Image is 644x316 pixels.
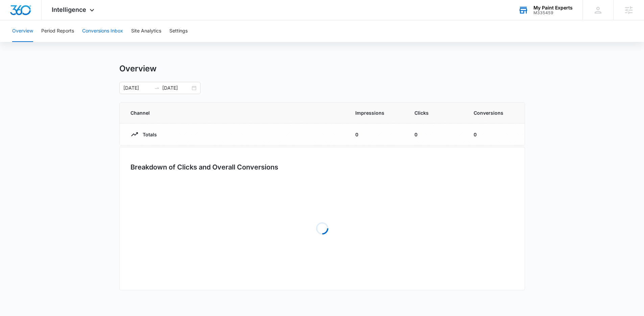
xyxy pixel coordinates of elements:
td: 0 [466,123,525,145]
div: account name [533,5,573,10]
p: Totals [139,131,157,138]
span: Intelligence [52,6,86,13]
button: Conversions Inbox [82,20,123,42]
span: to [154,85,160,91]
td: 0 [406,123,466,145]
button: Site Analytics [131,20,161,42]
span: Conversions [474,109,514,116]
button: Period Reports [41,20,74,42]
button: Settings [169,20,188,42]
input: Start date [123,84,151,92]
h1: Overview [119,64,157,74]
div: account id [533,10,573,15]
td: 0 [347,123,406,145]
span: Impressions [355,109,398,116]
span: swap-right [154,85,160,91]
input: End date [162,84,190,92]
button: Overview [12,20,33,42]
span: Clicks [414,109,457,116]
h3: Breakdown of Clicks and Overall Conversions [130,162,278,172]
span: Channel [130,109,339,116]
